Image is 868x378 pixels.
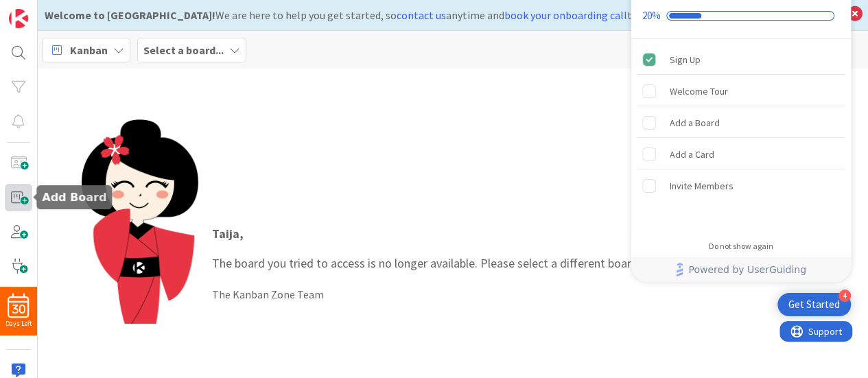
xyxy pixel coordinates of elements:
[12,305,25,314] span: 30
[777,293,851,316] div: Open Get Started checklist, remaining modules: 4
[212,286,810,303] div: The Kanban Zone Team
[631,257,851,282] div: Footer
[788,298,840,311] div: Get Started
[397,8,446,22] a: contact us
[838,290,851,302] div: 4
[637,171,845,201] div: Invite Members is incomplete.
[670,115,720,131] div: Add a Board
[45,8,215,22] b: Welcome to [GEOGRAPHIC_DATA]!
[642,10,661,22] div: 20%
[670,83,728,99] div: Welcome Tour
[642,10,840,22] div: Checklist progress: 20%
[143,43,224,57] b: Select a board...
[212,224,810,272] p: The board you tried to access is no longer available. Please select a different board from the dr...
[637,76,845,106] div: Welcome Tour is incomplete.
[70,42,108,58] span: Kanban
[670,51,701,68] div: Sign Up
[670,178,734,194] div: Invite Members
[688,261,806,278] span: Powered by UserGuiding
[45,7,841,23] div: We are here to help you get started, so anytime and to ensure we get you set up fast. Enjoy!
[637,139,845,169] div: Add a Card is incomplete.
[212,226,244,241] strong: Taija ,
[638,257,844,282] a: Powered by UserGuiding
[42,191,106,204] h5: Add Board
[670,146,714,163] div: Add a Card
[637,108,845,138] div: Add a Board is incomplete.
[29,2,62,19] span: Support
[709,241,773,252] div: Do not show again
[631,39,851,232] div: Checklist items
[9,9,28,28] img: Visit kanbanzone.com
[637,45,845,75] div: Sign Up is complete.
[504,8,627,22] a: book your onboarding call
